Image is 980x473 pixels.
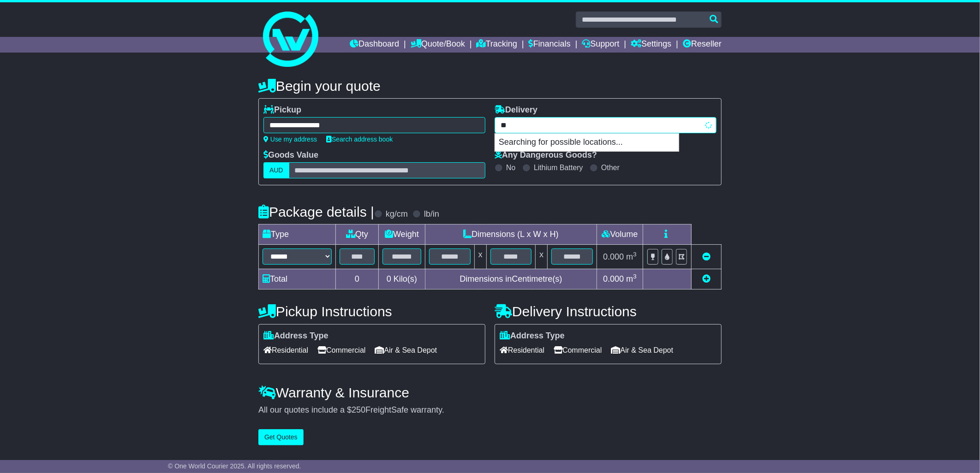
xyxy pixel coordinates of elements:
button: Get Quotes [258,429,304,445]
label: Lithium Battery [534,163,583,172]
span: 0 [387,274,391,284]
span: m [626,274,637,284]
span: Residential [500,343,544,357]
typeahead: Please provide city [495,117,717,133]
span: 0.000 [603,252,624,261]
td: Type [259,225,336,245]
span: Commercial [554,343,602,357]
span: Air & Sea Depot [375,343,437,357]
a: Search address book [326,136,393,143]
label: AUD [263,162,289,178]
div: All our quotes include a $ FreightSafe warranty. [258,405,722,415]
span: 250 [352,405,365,414]
a: Tracking [477,37,517,53]
a: Quote/Book [411,37,465,53]
a: Add new item [702,274,711,284]
h4: Warranty & Insurance [258,385,722,400]
h4: Package details | [258,204,374,219]
h4: Begin your quote [258,78,722,94]
label: Address Type [500,331,565,341]
td: 0 [336,269,379,289]
a: Dashboard [350,37,399,53]
label: Goods Value [263,150,318,160]
td: Qty [336,225,379,245]
td: Volume [597,225,643,245]
a: Support [582,37,619,53]
span: Commercial [317,343,365,357]
a: Settings [631,37,671,53]
a: Remove this item [702,252,711,261]
p: Searching for possible locations... [495,134,679,151]
label: Other [601,163,620,172]
sup: 3 [633,251,637,258]
span: Residential [263,343,308,357]
td: Dimensions (L x W x H) [425,225,597,245]
label: Any Dangerous Goods? [495,150,597,160]
a: Use my address [263,136,317,143]
h4: Delivery Instructions [495,304,722,319]
td: Total [259,269,336,289]
h4: Pickup Instructions [258,304,485,319]
span: 0.000 [603,274,624,284]
label: kg/cm [386,209,408,219]
td: x [474,245,486,269]
label: No [506,163,515,172]
span: Air & Sea Depot [611,343,674,357]
span: m [626,252,637,261]
span: © One World Courier 2025. All rights reserved. [168,462,301,470]
label: Address Type [263,331,329,341]
a: Reseller [683,37,722,53]
a: Financials [529,37,571,53]
td: x [536,245,548,269]
td: Weight [379,225,425,245]
td: Kilo(s) [379,269,425,289]
sup: 3 [633,273,637,280]
label: Pickup [263,105,301,115]
td: Dimensions in Centimetre(s) [425,269,597,289]
label: lb/in [424,209,439,219]
label: Delivery [495,105,538,115]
